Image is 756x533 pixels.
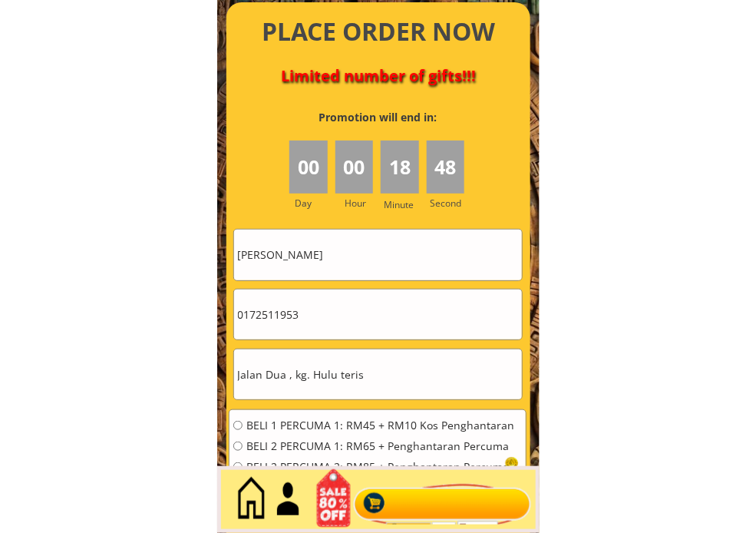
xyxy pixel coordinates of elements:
input: Alamat [234,349,522,399]
h3: Day [295,196,333,210]
span: BELI 2 PERCUMA 2: RM85 + Penghantaran Percuma [246,462,515,472]
input: Telefon [234,290,522,339]
span: BELI 2 PERCUMA 1: RM65 + Penghantaran Percuma [246,441,515,452]
h3: Minute [384,197,418,212]
h3: Second [431,196,468,210]
h3: Promotion will end in: [291,109,464,126]
h4: PLACE ORDER NOW [244,15,513,49]
h4: Limited number of gifts!!! [244,67,513,85]
input: Nama [234,230,522,280]
span: BELI 1 PERCUMA 1: RM45 + RM10 Kos Penghantaran [246,420,515,431]
h3: Hour [345,196,377,210]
